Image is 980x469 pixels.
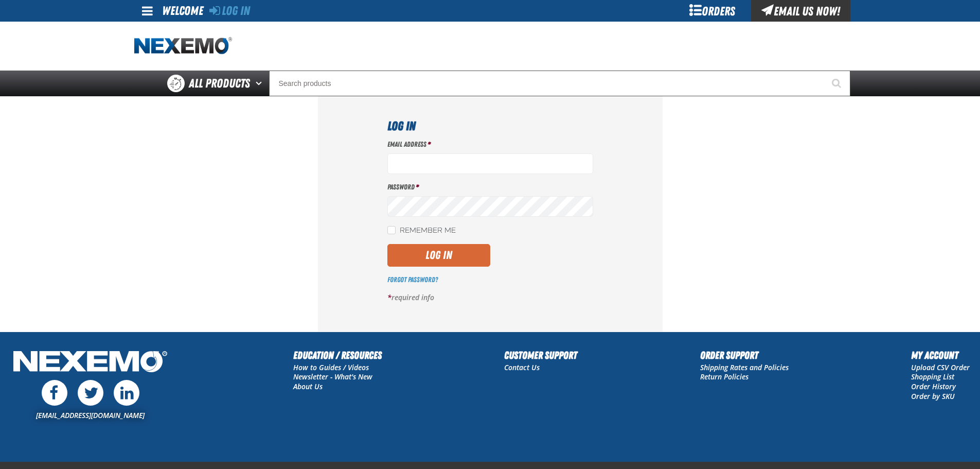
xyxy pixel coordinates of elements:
[134,37,232,55] a: Home
[700,348,789,363] h2: Order Support
[134,37,232,55] img: Nexemo logo
[700,362,789,372] a: Shipping Rates and Policies
[387,244,490,267] button: Log In
[252,71,269,96] button: Open All Products pages
[504,348,577,363] h2: Customer Support
[387,293,593,303] p: required info
[293,362,369,372] a: How to Guides / Videos
[10,348,170,378] img: Nexemo Logo
[293,348,382,363] h2: Education / Resources
[911,362,970,372] a: Upload CSV Order
[504,362,540,372] a: Contact Us
[36,410,145,420] a: [EMAIL_ADDRESS][DOMAIN_NAME]
[825,71,850,96] button: Start Searching
[911,348,970,363] h2: My Account
[387,140,593,149] label: Email Address
[911,381,956,391] a: Order History
[209,4,250,18] a: Log In
[189,74,250,93] span: All Products
[269,71,850,96] input: Search
[387,226,396,234] input: Remember Me
[700,372,749,381] a: Return Policies
[293,381,323,391] a: About Us
[911,391,955,401] a: Order by SKU
[387,226,456,236] label: Remember Me
[387,117,593,135] h1: Log In
[293,372,372,381] a: Newsletter - What's New
[911,372,954,381] a: Shopping List
[387,182,593,192] label: Password
[387,275,438,284] a: Forgot Password?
